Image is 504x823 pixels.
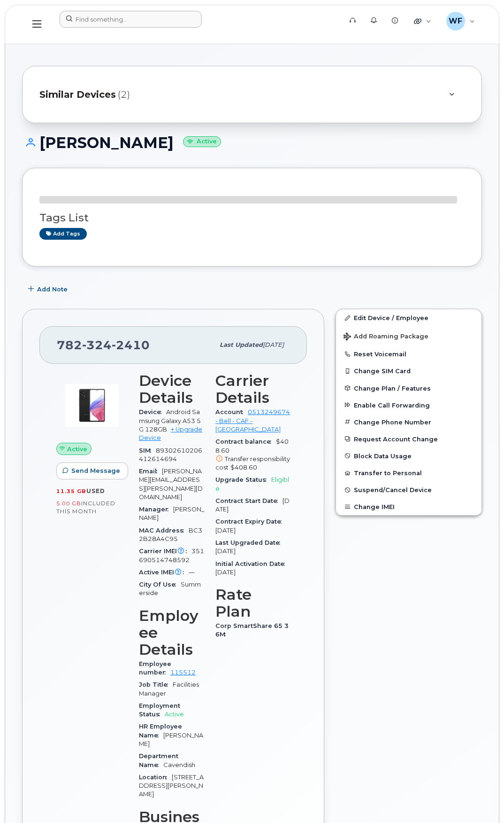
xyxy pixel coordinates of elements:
button: Add Roaming Package [336,326,481,345]
button: Reset Voicemail [336,345,481,362]
span: [DATE] [263,341,284,348]
button: Change Phone Number [336,414,481,431]
span: Contract Expiry Date [215,518,286,525]
span: HR Employee Name [139,723,182,738]
span: Enable Call Forwarding [354,401,430,408]
span: Carrier IMEI [139,548,191,555]
span: 89302610206412614694 [139,447,202,462]
span: 5.00 GB [56,500,81,507]
span: Last updated [220,341,263,348]
span: Last Upgraded Date [215,539,285,546]
button: Request Account Change [336,431,481,447]
span: Location [139,774,172,781]
button: Change IMEI [336,498,481,515]
span: Employment Status [139,702,180,718]
span: 782 [57,338,150,352]
span: Device [139,408,166,415]
span: 2410 [112,338,150,352]
span: Job Title [139,681,173,688]
button: Block Data Usage [336,447,481,464]
span: included this month [56,500,115,515]
span: [DATE] [215,527,236,534]
button: Enable Call Forwarding [336,397,481,414]
a: 115512 [170,669,196,676]
span: Change Plan / Features [354,384,431,392]
a: Edit Device / Employee [336,309,481,326]
span: [PERSON_NAME] [139,732,203,747]
span: City Of Use [139,581,181,588]
a: + Upgrade Device [139,426,202,441]
span: Android Samsung Galaxy A53 5G 128GB [139,408,201,433]
h3: Device Details [139,372,204,406]
h3: Tags List [39,212,465,224]
a: 0513249674 - Bell - CAF - [GEOGRAPHIC_DATA] [215,408,290,433]
span: $408.60 [230,464,257,471]
span: Eligible [215,476,289,492]
span: Initial Activation Date [215,560,290,567]
span: — [189,569,195,576]
span: Corp SmartShare 65 36M [215,622,289,638]
span: [DATE] [215,548,236,555]
span: Account [215,408,248,415]
h3: Carrier Details [215,372,290,406]
span: Facilities Manager [139,681,199,697]
span: 351690514748592 [139,548,204,563]
span: Email [139,468,162,475]
span: SIM [139,447,156,454]
span: Suspend/Cancel Device [354,486,432,494]
button: Send Message [56,462,128,479]
span: Active IMEI [139,569,189,576]
h3: Employee Details [139,607,204,658]
button: Add Note [22,281,76,298]
span: Manager [139,506,173,513]
span: Send Message [71,466,120,475]
small: Active [183,136,221,147]
button: Suspend/Cancel Device [336,481,481,498]
a: Add tags [39,228,87,240]
span: $408.60 [215,438,290,472]
span: Department Name [139,752,178,768]
button: Change Plan / Features [336,380,481,397]
span: Similar Devices [39,88,116,102]
span: 11.35 GB [56,488,86,494]
span: Add Note [37,285,68,294]
span: Contract Start Date [215,497,283,504]
span: Contract balance [215,438,276,445]
span: (2) [118,88,130,102]
span: Cavendish [163,761,195,768]
span: Add Roaming Package [344,333,428,342]
span: MAC Address [139,527,189,534]
span: [DATE] [215,569,236,576]
span: [STREET_ADDRESS][PERSON_NAME] [139,774,204,798]
span: used [86,487,105,494]
h1: [PERSON_NAME] [22,134,482,151]
span: Employee number [139,660,171,676]
span: Active [67,445,87,454]
img: image20231002-3703462-kjv75p.jpeg [64,377,120,433]
span: [PERSON_NAME][EMAIL_ADDRESS][PERSON_NAME][DOMAIN_NAME] [139,468,203,501]
button: Change SIM Card [336,362,481,379]
span: Upgrade Status [215,476,271,483]
span: 324 [82,338,112,352]
button: Transfer to Personal [336,464,481,481]
span: Active [165,711,184,718]
span: Transfer responsibility cost [215,455,290,471]
h3: Rate Plan [215,586,290,620]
